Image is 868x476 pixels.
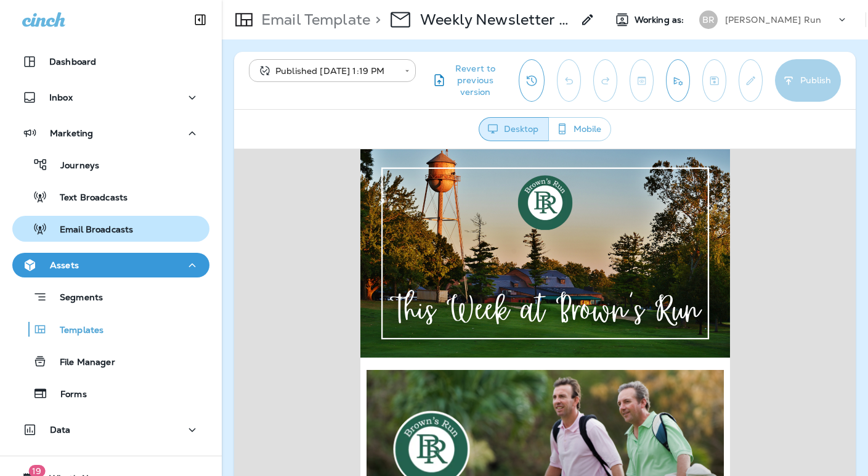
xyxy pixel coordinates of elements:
button: File Manager [12,348,209,374]
p: Segments [47,292,103,305]
p: Templates [47,325,103,337]
button: Desktop [479,117,549,141]
button: Revert to previous version [426,59,509,102]
p: Marketing [50,128,93,138]
p: Text Broadcasts [47,192,128,204]
p: Data [50,425,71,435]
button: Assets [12,253,209,277]
button: Text Broadcasts [12,184,209,210]
p: > [370,10,381,29]
button: Collapse Sidebar [183,7,217,32]
button: Forms [12,380,209,406]
p: Inbox [49,92,73,102]
p: Email Broadcasts [47,224,133,236]
button: Send test email [666,59,690,102]
button: Segments [12,284,209,310]
button: Templates [12,316,209,342]
p: Forms [48,389,87,401]
span: Working as: [635,15,687,25]
button: Dashboard [12,49,209,74]
p: Email Template [256,10,370,29]
button: View Changelog [519,59,545,102]
p: Weekly Newsletter 2025 - [DATE] Browns Run [420,10,573,29]
p: Assets [50,260,79,270]
p: [PERSON_NAME] Run [725,15,821,25]
button: Mobile [548,117,611,141]
p: File Manager [47,357,115,369]
span: Revert to previous version [447,63,504,98]
button: Marketing [12,121,209,146]
button: Inbox [12,85,209,110]
div: Weekly Newsletter 2025 - 8/18/25 Browns Run [420,10,573,29]
button: Data [12,417,209,442]
div: BR [699,10,718,29]
button: Email Broadcasts [12,216,209,242]
button: Journeys [12,152,209,178]
div: Published [DATE] 1:19 PM [258,65,396,77]
p: Dashboard [49,57,96,67]
p: Journeys [48,160,99,172]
